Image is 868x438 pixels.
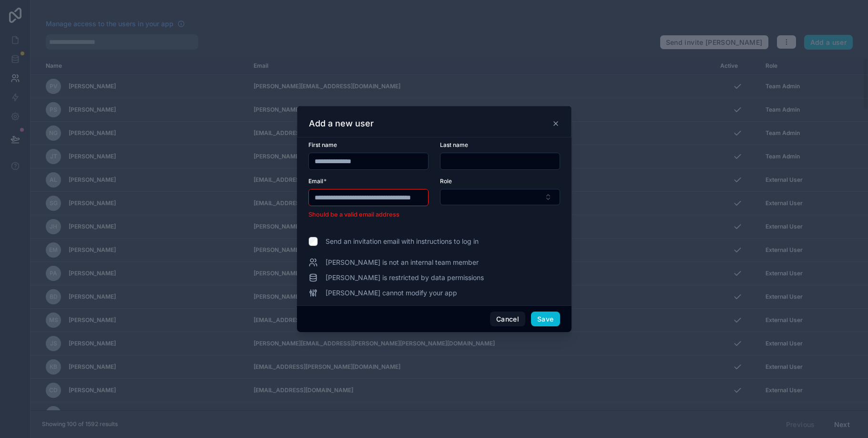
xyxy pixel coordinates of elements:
h3: Add a new user [309,118,374,129]
span: Send an invitation email with instructions to log in [326,237,479,246]
button: Cancel [490,312,525,327]
button: Select Button [440,189,560,205]
input: Send an invitation email with instructions to log in [308,237,318,246]
button: Save [531,312,560,327]
li: Should be a valid email address [308,210,429,219]
span: [PERSON_NAME] cannot modify your app [326,288,457,298]
span: Role [440,177,452,185]
span: First name [308,141,337,148]
span: Email [308,177,323,185]
span: [PERSON_NAME] is restricted by data permissions [326,273,484,282]
span: [PERSON_NAME] is not an internal team member [326,258,479,267]
span: Last name [440,141,468,148]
